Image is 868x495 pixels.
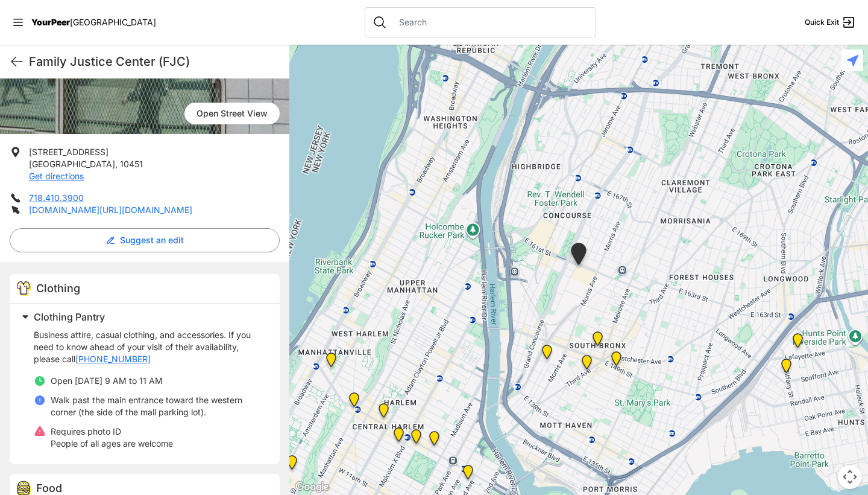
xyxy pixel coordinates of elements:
div: Manhattan [409,429,424,449]
span: Quick Exit [805,18,839,27]
div: The Cathedral Church of St. John the Divine [285,455,300,474]
span: YourPeer [31,17,70,27]
a: [DOMAIN_NAME][URL][DOMAIN_NAME] [29,205,192,215]
div: South Bronx NeON Works [568,243,589,270]
a: YourPeer[GEOGRAPHIC_DATA] [31,19,156,26]
a: [PHONE_NUMBER] [75,353,151,365]
img: Google [292,479,332,495]
span: People of all ages are welcome [51,438,173,449]
span: , [115,159,118,169]
div: The Bronx [590,331,605,351]
a: Quick Exit [805,15,856,30]
p: Business attire, casual clothing, and accessories. If you need to know ahead of your visit of the... [34,329,265,365]
p: Requires photo ID [51,426,173,438]
button: Suggest an edit [10,228,280,252]
div: Main Location [461,465,476,484]
a: Open this area in Google Maps (opens a new window) [292,479,332,495]
span: Suggest an edit [120,234,184,246]
button: Map camera controls [838,465,862,489]
div: The PILLARS – Holistic Recovery Support [347,392,362,412]
span: [GEOGRAPHIC_DATA] [70,17,156,27]
div: The Bronx Pride Center [609,351,624,371]
div: Living Room 24-Hour Drop-In Center [790,333,805,353]
a: Get directions [29,171,84,181]
span: [STREET_ADDRESS] [29,147,108,157]
span: 10451 [120,159,143,169]
p: Walk past the main entrance toward the western corner (the side of the mall parking lot). [51,394,265,418]
h1: Family Justice Center (FJC) [29,53,280,70]
span: Clothing Pantry [34,311,105,323]
span: Open Street View [184,103,280,124]
a: 718.410.3900 [29,193,84,203]
div: Uptown/Harlem DYCD Youth Drop-in Center [376,403,391,423]
input: Search [392,16,588,28]
span: Clothing [36,282,80,295]
span: [GEOGRAPHIC_DATA] [29,159,115,169]
div: East Harlem [427,431,442,450]
span: Open [DATE] 9 AM to 11 AM [51,375,163,386]
div: Harm Reduction Center [539,345,555,364]
span: Food [36,482,62,494]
